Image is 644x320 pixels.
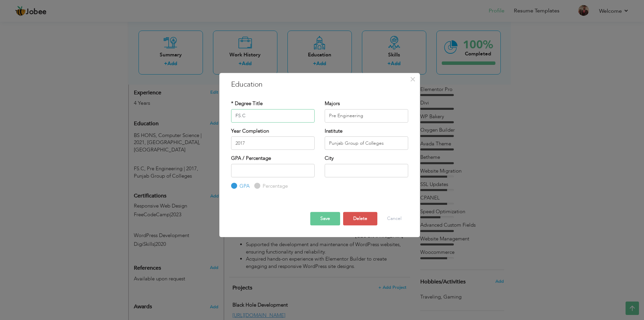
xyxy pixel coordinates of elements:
button: Cancel [380,212,408,225]
label: Year Completion [231,128,269,135]
span: × [410,73,416,85]
label: GPA / Percentage [231,155,271,162]
label: * Degree Title [231,100,263,107]
label: Percentage [261,183,288,190]
label: GPA [238,183,250,190]
h3: Education [231,80,408,90]
label: Majors [325,100,340,107]
button: Close [408,74,418,85]
label: Institute [325,128,342,135]
button: Delete [343,212,377,225]
label: City [325,155,334,162]
button: Save [310,212,340,225]
div: Add your educational degree. [134,117,219,180]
